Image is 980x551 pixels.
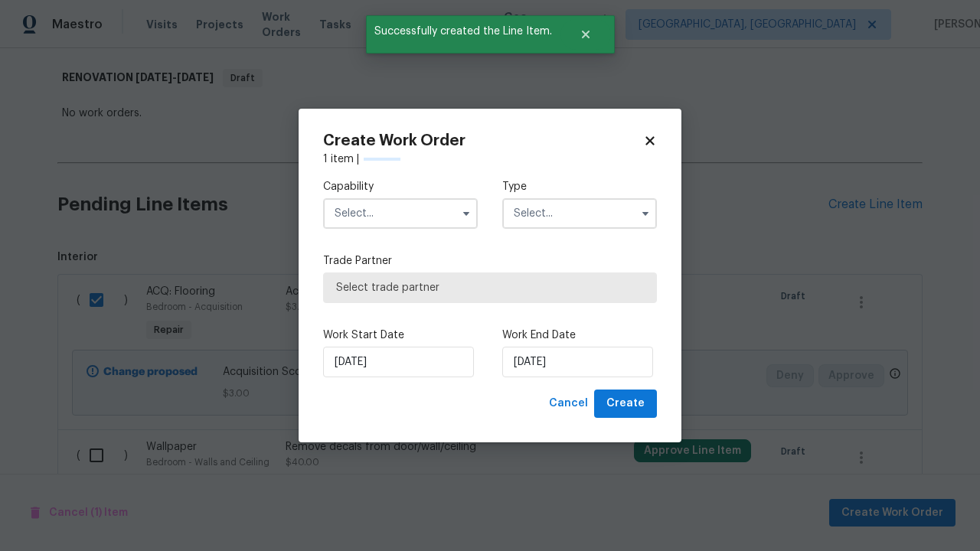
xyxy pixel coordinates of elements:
[323,179,478,194] label: Capability
[502,198,657,229] input: Select...
[323,133,643,148] h2: Create Work Order
[336,280,644,295] span: Select trade partner
[502,347,653,377] input: M/D/YYYY
[594,390,657,418] button: Create
[323,253,657,269] label: Trade Partner
[457,204,475,223] button: Show options
[606,394,645,413] span: Create
[549,394,588,413] span: Cancel
[323,347,474,377] input: M/D/YYYY
[560,19,611,50] button: Close
[502,179,657,194] label: Type
[323,152,657,167] div: 1 item |
[366,15,560,47] span: Successfully created the Line Item.
[323,328,478,343] label: Work Start Date
[636,204,655,223] button: Show options
[323,198,478,229] input: Select...
[543,390,594,418] button: Cancel
[502,328,657,343] label: Work End Date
